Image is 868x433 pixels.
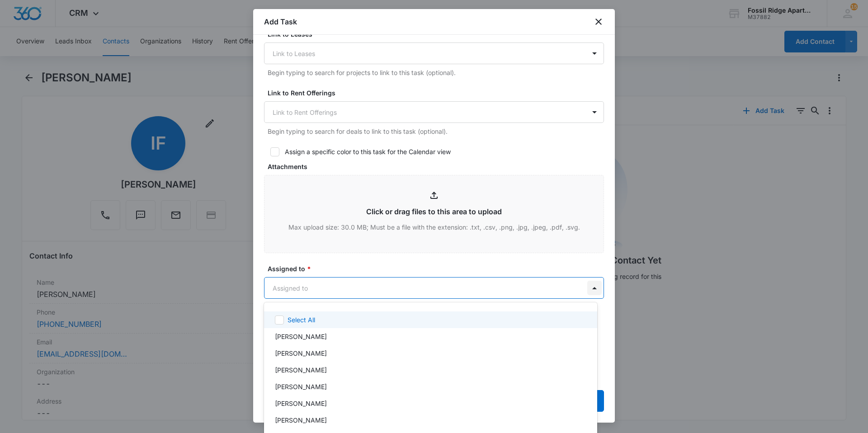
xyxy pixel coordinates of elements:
p: [PERSON_NAME] [275,365,327,375]
p: [PERSON_NAME] [275,382,327,391]
p: Select All [288,315,315,325]
p: [PERSON_NAME] [275,415,327,425]
p: [PERSON_NAME] [275,332,327,341]
p: [PERSON_NAME] [275,348,327,358]
p: [PERSON_NAME] [275,399,327,408]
